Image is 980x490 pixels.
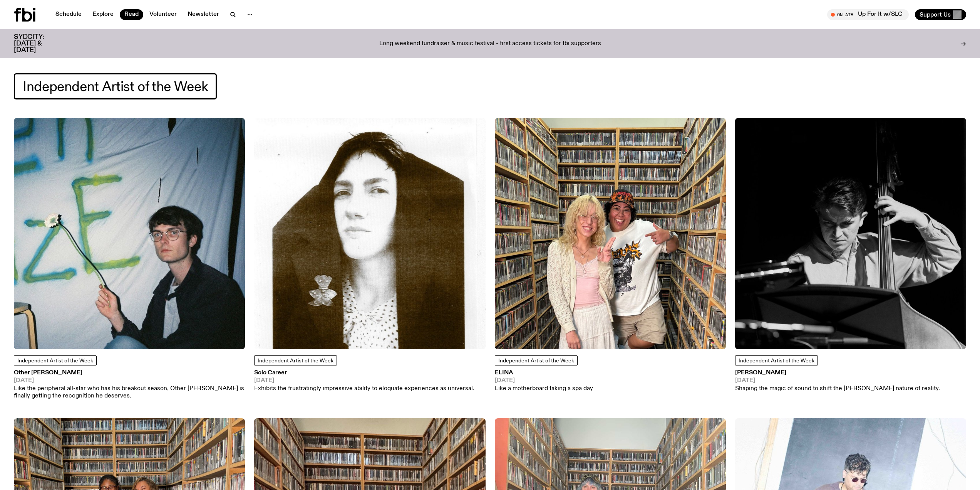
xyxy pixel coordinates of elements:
img: Black and white photo of musician Jacques Emery playing his double bass reading sheet music. [735,118,966,349]
img: A slightly sepia tinged, black and white portrait of Solo Career. She is looking at the camera wi... [254,118,485,349]
a: Newsletter [183,9,224,20]
h3: Other [PERSON_NAME] [14,370,245,376]
h3: [PERSON_NAME] [735,370,940,376]
span: Independent Artist of the Week [498,358,574,364]
a: Independent Artist of the Week [735,355,818,365]
a: Explore [88,9,118,20]
p: Exhibits the frustratingly impressive ability to eloquate experiences as universal. [254,385,474,392]
h3: Solo Career [254,370,474,376]
span: [DATE] [735,378,940,384]
span: [DATE] [495,378,593,384]
button: Support Us [915,9,966,20]
a: Independent Artist of the Week [14,355,97,365]
span: [DATE] [14,378,245,384]
span: Independent Artist of the Week [739,358,814,364]
a: Solo Career[DATE]Exhibits the frustratingly impressive ability to eloquate experiences as universal. [254,370,474,392]
p: Long weekend fundraiser & music festival - first access tickets for fbi supporters [379,40,601,47]
a: Volunteer [145,9,181,20]
a: [PERSON_NAME][DATE]Shaping the magic of sound to shift the [PERSON_NAME] nature of reality. [735,370,940,392]
a: Independent Artist of the Week [495,355,578,365]
a: Other [PERSON_NAME][DATE]Like the peripheral all-star who has his breakout season, Other [PERSON_... [14,370,245,400]
span: [DATE] [254,378,474,384]
p: Like the peripheral all-star who has his breakout season, Other [PERSON_NAME] is finally getting ... [14,385,245,400]
span: Independent Artist of the Week [258,358,333,364]
h3: SYDCITY: [DATE] & [DATE] [14,34,63,54]
a: ELINA[DATE]Like a motherboard taking a spa day [495,370,593,392]
a: Independent Artist of the Week [254,355,337,365]
img: Other Joe sits to the right of frame, eyes acast, holding a flower with a long stem. He is sittin... [14,118,245,349]
button: On AirUp For It w/SLC [827,9,909,20]
h3: ELINA [495,370,593,376]
span: Support Us [920,11,951,18]
span: Independent Artist of the Week [23,79,208,94]
p: Like a motherboard taking a spa day [495,385,593,392]
a: Schedule [51,9,86,20]
p: Shaping the magic of sound to shift the [PERSON_NAME] nature of reality. [735,385,940,392]
a: Read [120,9,143,20]
span: Independent Artist of the Week [17,358,93,364]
